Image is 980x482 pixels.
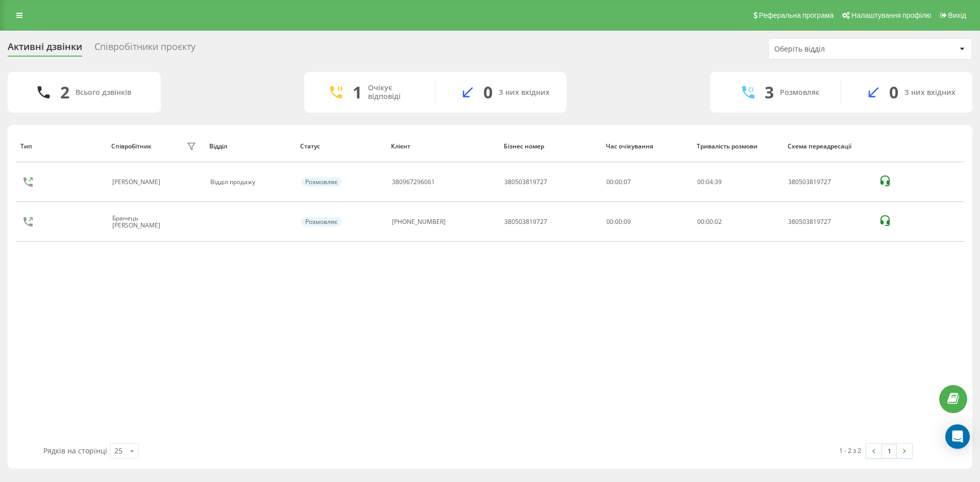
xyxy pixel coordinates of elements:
div: Open Intercom Messenger [945,424,970,449]
div: Співробітники проєкту [94,41,195,57]
div: Активні дзвінки [8,41,82,57]
span: Вихід [948,11,966,19]
div: Оберіть відділ [774,45,896,54]
div: 3 [765,83,774,102]
span: Налаштування профілю [851,11,931,19]
div: 00:00:07 [606,179,686,186]
span: Рядків на сторінці [43,446,107,455]
div: 380503819727 [504,179,547,186]
div: 380503819727 [788,218,868,225]
div: 380503819727 [788,179,868,186]
div: 00:00:09 [606,218,686,225]
div: 0 [889,83,898,102]
div: Всього дзвінків [76,88,131,97]
div: З них вхідних [904,88,955,97]
div: Співробітник [111,143,152,150]
div: Розмовляє [301,177,341,187]
div: 380967296061 [392,179,435,186]
span: 39 [715,177,722,186]
span: 00 [697,217,704,226]
div: Відділ [209,143,290,150]
div: Схема переадресації [788,143,869,150]
span: 00 [697,177,704,186]
div: Очікує відповіді [368,84,420,101]
div: Бранець [PERSON_NAME] [112,215,184,230]
div: 2 [60,83,69,102]
span: Реферальна програма [759,11,834,19]
div: Тип [20,143,102,150]
div: [PHONE_NUMBER] [392,218,446,225]
div: 1 - 2 з 2 [839,445,861,455]
span: 04 [706,177,713,186]
a: 1 [881,444,897,458]
div: 380503819727 [504,218,547,225]
div: 1 [353,83,362,102]
div: Бізнес номер [504,143,596,150]
div: Клієнт [391,143,494,150]
div: Тривалість розмови [697,143,778,150]
div: Розмовляє [301,217,341,226]
div: : : [697,218,722,225]
div: Статус [300,143,381,150]
div: Відділ продажу [210,179,290,186]
span: 02 [715,217,722,226]
div: [PERSON_NAME] [112,179,163,186]
div: : : [697,179,722,186]
span: 00 [706,217,713,226]
div: З них вхідних [499,88,550,97]
div: Час очікування [606,143,687,150]
div: 25 [114,446,122,456]
div: 0 [483,83,493,102]
div: Розмовляє [780,88,819,97]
